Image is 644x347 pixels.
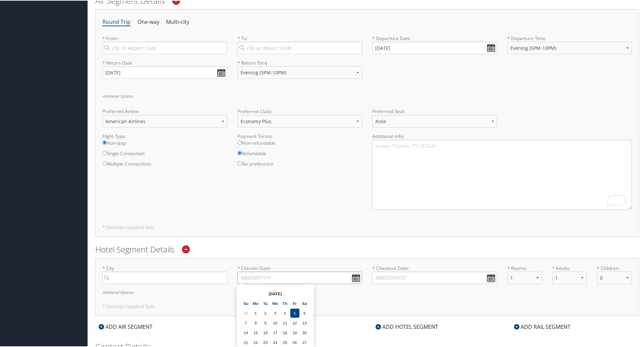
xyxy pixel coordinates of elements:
input: City or Airport Code [102,41,227,54]
td: 4 [281,308,290,317]
label: * Adults: [552,264,587,271]
th: Tu [261,298,270,307]
select: * Departure Time [507,41,632,54]
input: Non-refundable [237,140,242,144]
td: 9 [261,318,270,327]
h5: * Denotes required field [102,304,632,308]
td: 15 [251,327,260,337]
td: 26 [290,337,299,346]
td: 10 [271,318,280,327]
td: 18 [281,327,290,337]
label: * To: [237,34,362,54]
td: 8 [251,318,260,327]
div: ADD HOTEL SEGMENT [372,322,442,330]
label: Preferred Seat: [372,107,497,114]
label: * Checkout Date: [372,264,497,283]
td: 1 [251,308,260,317]
td: 7 [241,318,251,327]
th: Sa [300,298,309,307]
label: Preferred Airline: [102,107,227,114]
td: 21 [241,337,251,346]
label: Refundable [237,149,362,160]
td: 25 [281,337,290,346]
label: Single Connection [102,149,227,160]
h5: * Denotes required field [102,224,632,229]
label: * City [102,264,227,283]
td: 13 [300,318,309,327]
input: Multiple Connections [102,161,107,165]
td: 27 [300,337,309,346]
label: Multiple Connections [102,160,227,170]
td: 31 [241,308,251,317]
td: 23 [261,337,270,346]
textarea: To enrich screen reader interactions, please activate Accessibility in Grammarly extension settings [372,139,632,209]
input: * Checkout Date: [372,271,497,283]
td: 2 [261,308,270,317]
td: 3 [271,308,280,317]
label: * Return Date [102,59,227,66]
label: * Children: [597,264,632,271]
td: 14 [241,327,251,337]
td: 6 [300,308,309,317]
label: Preferred Class: [237,107,362,114]
td: 24 [271,337,280,346]
div: ADD AIR SEGMENT [95,322,156,330]
input: City or Airport Code [237,41,362,54]
label: Non-stop [102,139,227,149]
label: * From: [102,34,227,54]
label: Flight Type: [102,132,227,139]
th: We [271,298,280,307]
label: * Departure Date [372,34,497,41]
input: Single Connection [102,150,107,154]
label: * Checkin Date: [237,264,362,283]
label: Payment Terms: [237,132,362,139]
label: No preference [237,160,362,170]
label: * Departure Time [507,34,632,59]
label: * Rooms: [507,264,542,271]
input: No preference [237,161,242,165]
input: MM/DD/YYYY [102,66,227,78]
input: Non-stop [102,140,107,144]
td: 11 [281,318,290,327]
h6: Additional Options: [102,290,632,293]
label: Additional Info: [372,132,632,139]
th: Fr [290,298,299,307]
td: 5 [290,308,299,317]
div: ADD CAR SEGMENT [234,322,296,330]
td: 16 [261,327,270,337]
th: Su [241,298,251,307]
td: 12 [290,318,299,327]
input: MM/DD/YYYY [372,41,497,54]
li: Round Trip [102,15,131,28]
input: Refundable [237,150,242,154]
th: Th [281,298,290,307]
label: * Return Time [237,59,362,66]
li: One-way [137,15,159,28]
label: Non-refundable [237,139,362,149]
td: 20 [300,327,309,337]
td: 22 [251,337,260,346]
td: 17 [271,327,280,337]
input: * Checkin Date: [237,271,362,283]
div: ADD RAIL SEGMENT [511,322,574,330]
li: Multi-city [166,15,189,28]
th: Mo [251,298,260,307]
th: [DATE] [251,288,299,298]
h2: Hotel Segment Details [95,243,639,254]
h6: Additional Options: [102,94,632,97]
td: 19 [290,327,299,337]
